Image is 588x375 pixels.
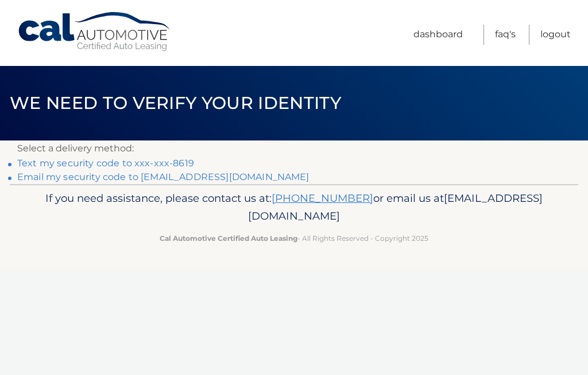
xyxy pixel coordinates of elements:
[495,25,516,45] a: FAQ's
[160,234,297,243] strong: Cal Automotive Certified Auto Leasing
[27,232,561,244] p: - All Rights Reserved - Copyright 2025
[27,189,561,226] p: If you need assistance, please contact us at: or email us at
[17,171,310,182] a: Email my security code to [EMAIL_ADDRESS][DOMAIN_NAME]
[413,25,463,45] a: Dashboard
[17,11,172,52] a: Cal Automotive
[17,158,194,169] a: Text my security code to xxx-xxx-8619
[540,25,571,45] a: Logout
[17,140,571,157] p: Select a delivery method:
[10,92,341,114] span: We need to verify your identity
[272,192,373,205] a: [PHONE_NUMBER]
